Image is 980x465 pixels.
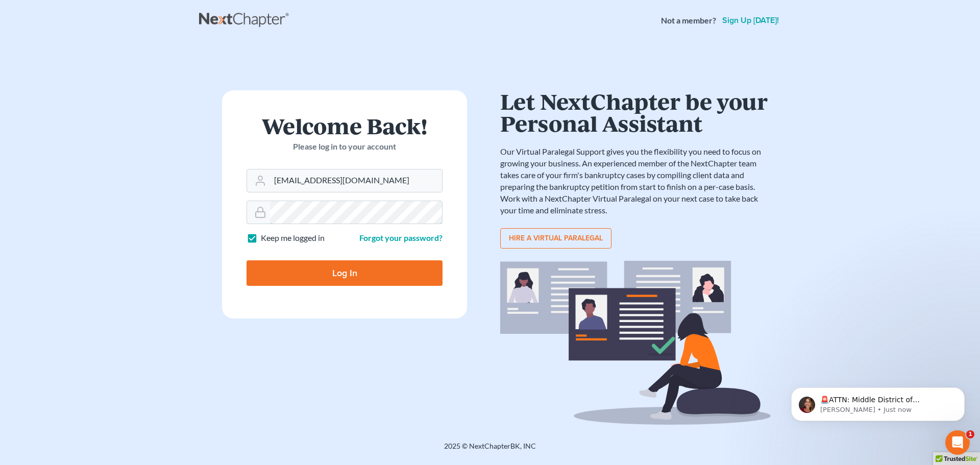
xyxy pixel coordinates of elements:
div: 2025 © NextChapterBK, INC [199,441,781,459]
span: 1 [966,430,974,438]
iframe: Intercom live chat [945,430,970,455]
a: Hire a virtual paralegal [500,228,611,249]
p: Our Virtual Paralegal Support gives you the flexibility you need to focus on growing your busines... [500,146,771,216]
input: Log In [247,260,443,286]
img: virtual_paralegal_bg-b12c8cf30858a2b2c02ea913d52db5c468ecc422855d04272ea22d19010d70dc.svg [500,261,771,425]
p: Please log in to your account [247,141,443,153]
a: Sign up [DATE]! [720,16,781,25]
iframe: Intercom notifications message [776,366,980,437]
label: Keep me logged in [261,232,325,244]
h1: Welcome Back! [247,115,443,137]
strong: Not a member? [661,15,716,27]
h1: Let NextChapter be your Personal Assistant [500,90,771,134]
a: Forgot your password? [359,233,443,242]
input: Email Address [270,169,442,192]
